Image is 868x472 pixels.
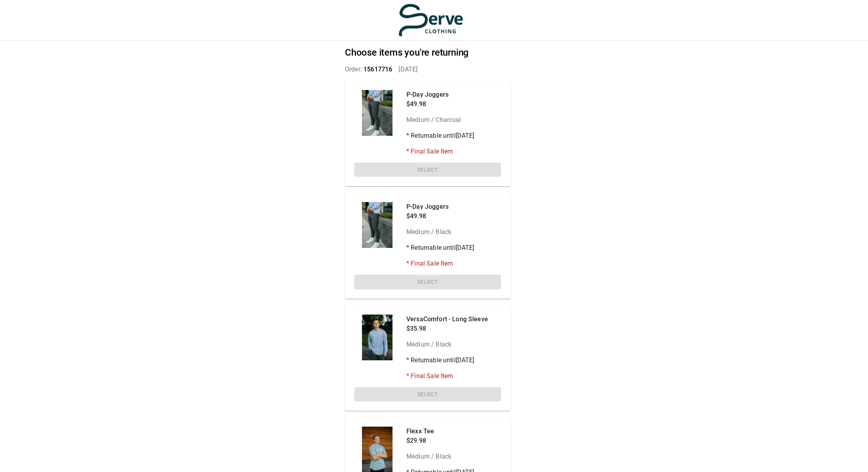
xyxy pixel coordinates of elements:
[406,243,475,253] p: * Returnable until [DATE]
[398,3,464,37] img: serve-clothing.myshopify.com-3331c13f-55ad-48ba-bef5-e23db2fa8125
[406,147,475,156] p: * Final Sale Item
[406,212,475,221] p: $49.98
[406,371,488,381] p: * Final Sale Item
[406,315,488,324] p: VersaComfort - Long Sleeve
[354,315,400,360] div: Caliber Long Sleeve - Serve Clothing
[345,47,510,58] h2: Choose items you're returning
[406,436,475,446] p: $29.98
[406,90,475,99] p: P-Day Joggers
[406,452,475,461] p: Medium / Black
[406,99,475,109] p: $49.98
[406,131,475,140] p: * Returnable until [DATE]
[363,66,392,73] span: 15617716
[406,324,488,333] p: $35.98
[406,227,475,237] p: Medium / Black
[406,340,488,349] p: Medium / Black
[406,259,475,268] p: * Final Sale Item
[345,65,510,74] p: Order: [DATE]
[406,427,475,436] p: Flexx Tee
[406,115,475,125] p: Medium / Charcoal
[354,90,400,136] div: Athletic Joggers - Serve Clothing
[354,202,400,248] div: Athletic Joggers - Serve Clothing
[406,356,488,365] p: * Returnable until [DATE]
[406,202,475,212] p: P-Day Joggers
